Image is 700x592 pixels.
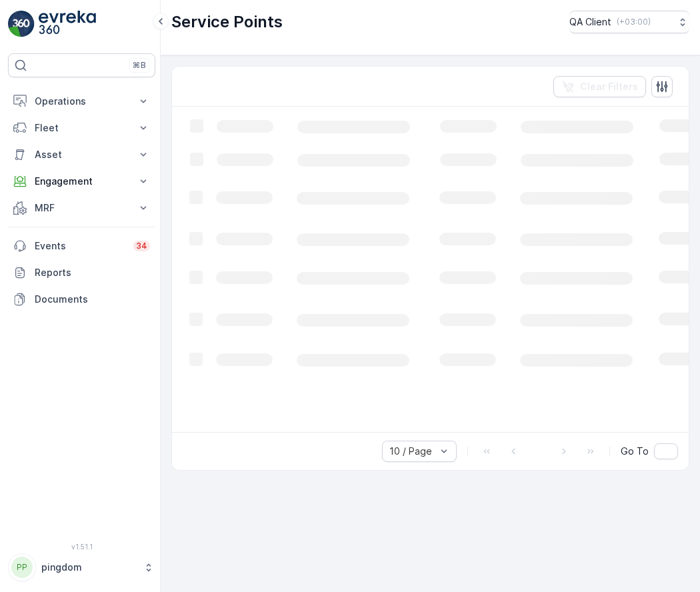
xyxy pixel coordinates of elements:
p: Service Points [171,11,283,33]
p: ⌘B [133,60,146,71]
p: ( +03:00 ) [617,17,651,27]
p: Fleet [35,121,129,135]
p: QA Client [569,15,611,29]
button: PPpingdom [8,553,155,581]
button: Engagement [8,168,155,195]
span: Go To [621,445,649,458]
div: PP [11,557,33,578]
span: v 1.51.1 [8,543,155,551]
button: Fleet [8,115,155,141]
a: Reports [8,259,155,286]
button: Operations [8,88,155,115]
button: Asset [8,141,155,168]
button: MRF [8,195,155,221]
p: Clear Filters [580,80,638,93]
p: pingdom [41,561,137,574]
p: Documents [35,293,150,306]
p: Asset [35,148,129,161]
a: Documents [8,286,155,313]
p: Operations [35,95,129,108]
p: MRF [35,201,129,215]
p: Engagement [35,175,129,188]
p: Reports [35,266,150,279]
a: Events34 [8,233,155,259]
img: logo [8,11,35,37]
p: Events [35,239,125,253]
img: logo_light-DOdMpM7g.png [39,11,96,37]
p: 34 [136,241,147,251]
button: QA Client(+03:00) [569,11,689,33]
button: Clear Filters [553,76,646,97]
